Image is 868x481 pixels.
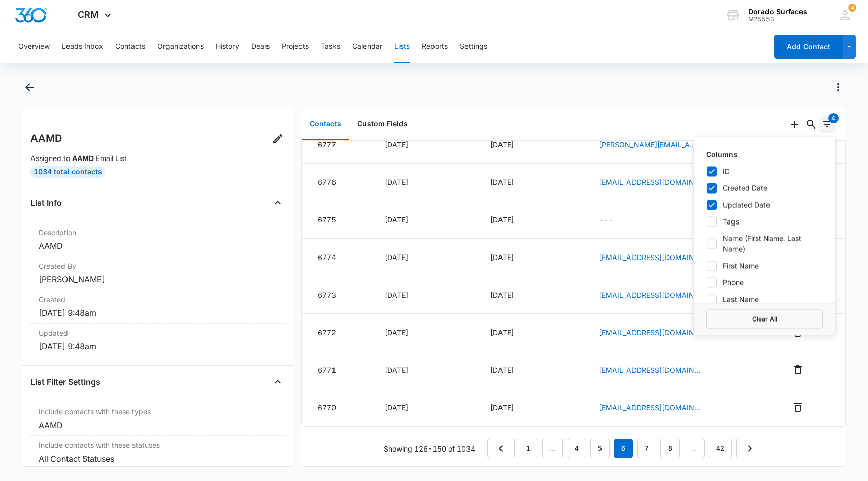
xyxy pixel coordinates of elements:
[30,256,286,290] div: Created By[PERSON_NAME]
[270,374,286,390] button: Close
[30,223,286,256] div: DescriptionAAMD
[385,139,466,150] div: [DATE]
[519,439,538,458] a: Page 1
[706,310,823,329] button: Clear All
[30,153,286,164] p: Assigned to Email List
[490,139,575,150] div: [DATE]
[787,116,803,133] button: Add
[385,365,466,375] div: [DATE]
[706,216,823,227] label: Tags
[774,35,843,59] button: Add Contact
[39,261,278,271] dt: Created By
[490,290,575,300] div: [DATE]
[39,406,278,417] dt: Include contacts with these types
[318,139,360,150] div: 6777
[736,439,763,458] a: Next Page
[62,30,103,63] button: Leads Inbox
[385,214,466,225] div: [DATE]
[599,252,700,263] a: [EMAIL_ADDRESS][DOMAIN_NAME]
[385,252,466,263] div: [DATE]
[384,443,475,454] p: Showing 126-150 of 1034
[490,402,575,413] div: [DATE]
[487,439,763,458] nav: Pagination
[78,9,99,20] span: CRM
[790,399,806,415] button: Remove
[39,328,278,338] dt: Updated
[39,419,278,431] dd: AAMD
[748,8,807,16] div: account name
[848,4,856,12] div: notifications count
[352,30,382,63] button: Calendar
[599,327,700,338] a: [EMAIL_ADDRESS][DOMAIN_NAME]
[385,290,466,300] div: [DATE]
[490,214,575,225] div: [DATE]
[115,30,145,63] button: Contacts
[39,294,278,305] dt: Created
[567,439,586,458] a: Page 4
[157,30,204,63] button: Organizations
[318,402,360,413] div: 6770
[318,177,360,187] div: 6776
[748,16,807,23] div: account id
[490,252,575,263] div: [DATE]
[39,307,278,319] dd: [DATE] 9:48am
[30,166,105,178] div: 1034 Total Contacts
[709,439,732,458] a: Page 42
[599,365,700,375] a: [EMAIL_ADDRESS][DOMAIN_NAME]
[251,30,270,63] button: Deals
[706,166,823,177] label: ID
[614,439,633,458] em: 6
[321,30,340,63] button: Tasks
[848,4,856,12] span: 4
[39,240,278,252] dd: AAMD
[385,402,466,413] div: [DATE]
[72,154,94,163] strong: AAMD
[599,290,700,300] a: [EMAIL_ADDRESS][DOMAIN_NAME]
[385,177,466,187] div: [DATE]
[637,439,656,458] a: Page 7
[22,79,38,95] button: Back
[30,402,286,436] div: Include contacts with these typesAAMD
[318,252,360,263] div: 6774
[30,290,286,324] div: Created[DATE] 9:48am
[706,294,823,305] label: Last Name
[318,214,360,225] div: 6775
[302,109,349,140] button: Contacts
[706,200,823,210] label: Updated Date
[599,177,700,187] a: [EMAIL_ADDRESS][DOMAIN_NAME]
[270,195,286,211] button: Close
[30,436,286,469] div: Include contacts with these statusesAll Contact Statuses
[587,201,778,239] td: ---
[830,79,846,95] button: Actions
[660,439,680,458] a: Page 8
[706,261,823,271] label: First Name
[422,30,448,63] button: Reports
[706,233,823,254] label: Name (First Name, Last Name)
[349,109,416,140] button: Custom Fields
[318,327,360,338] div: 6772
[385,327,466,338] div: [DATE]
[394,30,410,63] button: Lists
[706,183,823,194] label: Created Date
[39,453,278,465] dd: All Contact Statuses
[599,402,700,413] a: [EMAIL_ADDRESS][DOMAIN_NAME]
[282,30,309,63] button: Projects
[490,327,575,338] div: [DATE]
[39,340,278,352] dd: [DATE] 9:48am
[590,439,610,458] a: Page 5
[490,365,575,375] div: [DATE]
[18,30,50,63] button: Overview
[790,362,806,378] button: Remove
[30,324,286,357] div: Updated[DATE] 9:48am
[30,131,62,146] h2: AAMD
[39,227,278,238] dt: Description
[318,290,360,300] div: 6773
[803,116,819,133] button: Search...
[490,177,575,187] div: [DATE]
[706,149,823,160] p: Columns
[460,30,487,63] button: Settings
[216,30,239,63] button: History
[39,440,278,451] dt: Include contacts with these statuses
[819,116,836,133] button: Filters
[30,376,101,388] h4: List Filter Settings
